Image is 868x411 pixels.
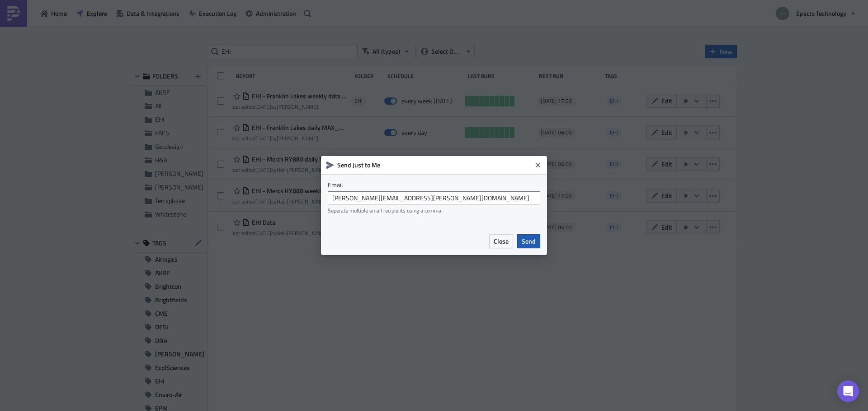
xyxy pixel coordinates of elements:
button: Send [517,234,540,248]
button: Close [531,158,545,172]
div: Seperate multiple email recipients using a comma. [328,207,540,214]
label: Email [328,181,540,189]
button: Close [489,234,513,248]
span: Close [494,236,509,246]
span: Send [522,236,536,246]
h6: Send Just to Me [337,161,532,169]
div: Open Intercom Messenger [837,380,859,402]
